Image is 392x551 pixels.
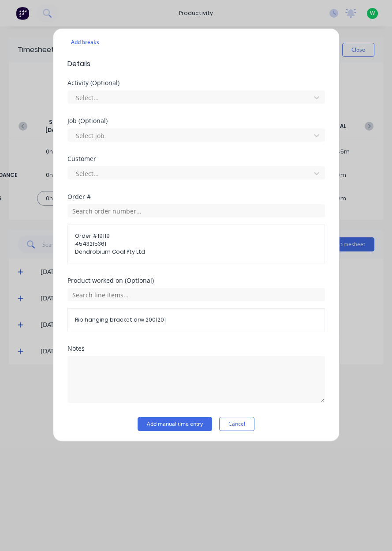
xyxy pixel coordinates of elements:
div: Breaks [67,22,325,29]
div: Order # [67,194,325,200]
button: Cancel [219,417,254,431]
div: Product worked on (Optional) [67,277,325,284]
span: Order # 19119 [75,232,317,240]
span: Rib hanging bracket drw 2001201 [75,316,317,324]
div: Notes [67,345,325,352]
div: Job (Optional) [67,118,325,124]
span: Details [67,59,325,69]
button: Add manual time entry [138,417,212,431]
span: 4543215361 [75,240,317,248]
input: Search line items... [67,288,325,301]
span: Dendrobium Coal Pty Ltd [75,248,317,256]
div: Add breaks [71,37,321,48]
div: Customer [67,156,325,162]
input: Search order number... [67,204,325,217]
div: Activity (Optional) [67,80,325,86]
